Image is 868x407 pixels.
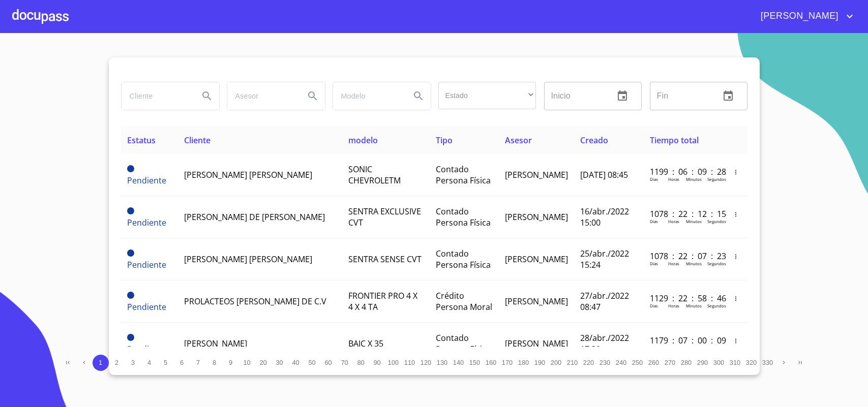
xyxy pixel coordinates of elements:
[348,254,422,265] span: SENTRA SENSE CVT
[505,254,568,265] span: [PERSON_NAME]
[686,345,702,351] p: Minutos
[548,355,564,371] button: 200
[404,359,415,366] span: 110
[164,359,167,366] span: 5
[650,218,658,224] p: Dias
[630,355,646,371] button: 250
[385,355,402,371] button: 100
[581,355,597,371] button: 220
[650,261,658,266] p: Dias
[195,84,219,108] button: Search
[650,335,719,346] p: 1179 : 07 : 00 : 09
[184,254,312,265] span: [PERSON_NAME] [PERSON_NAME]
[753,8,844,24] span: [PERSON_NAME]
[227,82,296,110] input: search
[597,355,613,371] button: 230
[551,359,561,366] span: 200
[438,82,536,109] div: ​
[180,359,184,366] span: 6
[127,207,134,214] span: Pendiente
[681,359,692,366] span: 280
[580,332,629,355] span: 28/abr./2022 17:30
[686,261,702,266] p: Minutos
[483,355,499,371] button: 160
[357,359,364,366] span: 80
[686,218,702,224] p: Minutos
[746,359,757,366] span: 320
[184,169,312,180] span: [PERSON_NAME] [PERSON_NAME]
[213,359,216,366] span: 8
[304,355,320,371] button: 50
[369,355,385,371] button: 90
[613,355,630,371] button: 240
[534,359,545,366] span: 190
[418,355,434,371] button: 120
[196,359,200,366] span: 7
[564,355,581,371] button: 210
[668,218,679,224] p: Horas
[141,355,158,371] button: 4
[600,359,610,366] span: 230
[650,303,658,308] p: Dias
[127,249,134,257] span: Pendiente
[348,338,383,349] span: BAIC X 35
[580,248,629,270] span: 25/abr./2022 15:24
[686,303,702,308] p: Minutos
[308,359,315,366] span: 50
[115,359,118,366] span: 2
[516,355,532,371] button: 180
[259,359,266,366] span: 20
[184,338,247,349] span: [PERSON_NAME]
[158,355,174,371] button: 5
[686,176,702,182] p: Minutos
[436,164,491,186] span: Contado Persona Física
[665,359,675,366] span: 270
[174,355,190,371] button: 6
[437,359,447,366] span: 130
[190,355,206,371] button: 7
[184,211,325,223] span: [PERSON_NAME] DE [PERSON_NAME]
[678,355,695,371] button: 280
[434,355,451,371] button: 130
[402,355,418,371] button: 110
[499,355,516,371] button: 170
[243,359,250,366] span: 10
[324,359,332,366] span: 60
[122,82,191,110] input: search
[206,355,223,371] button: 8
[127,301,166,312] span: Pendiente
[711,355,727,371] button: 300
[707,176,726,182] p: Segundos
[127,259,166,270] span: Pendiente
[127,217,166,228] span: Pendiente
[730,359,740,366] span: 310
[229,359,232,366] span: 9
[762,359,773,366] span: 330
[467,355,483,371] button: 150
[648,359,659,366] span: 260
[341,359,348,366] span: 70
[184,135,211,146] span: Cliente
[650,135,699,146] span: Tiempo total
[348,290,417,312] span: FRONTIER PRO 4 X 4 X 4 TA
[505,296,568,307] span: [PERSON_NAME]
[668,261,679,266] p: Horas
[131,359,135,366] span: 3
[760,355,776,371] button: 330
[388,359,399,366] span: 100
[580,135,608,146] span: Creado
[583,359,594,366] span: 220
[127,165,134,172] span: Pendiente
[469,359,480,366] span: 150
[451,355,467,371] button: 140
[288,355,304,371] button: 40
[505,169,568,180] span: [PERSON_NAME]
[320,355,337,371] button: 60
[436,248,491,270] span: Contado Persona Física
[650,208,719,220] p: 1078 : 22 : 12 : 15
[486,359,496,366] span: 160
[580,290,629,312] span: 27/abr./2022 08:47
[646,355,662,371] button: 260
[348,135,378,146] span: modelo
[662,355,678,371] button: 270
